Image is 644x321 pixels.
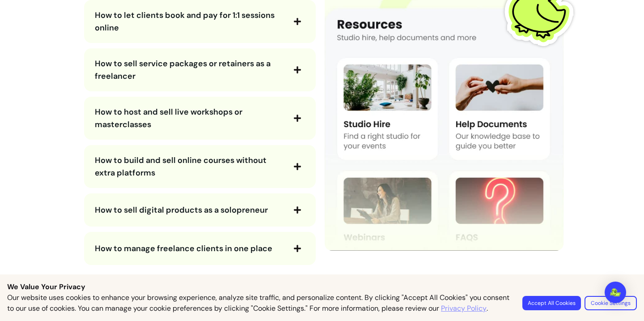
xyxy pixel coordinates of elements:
p: Our website uses cookies to enhance your browsing experience, analyze site traffic, and personali... [7,292,512,314]
button: How to sell digital products as a solopreneur [95,202,305,218]
button: How to let clients book and pay for 1:1 sessions online [95,9,305,34]
span: How to manage freelance clients in one place [95,243,272,254]
span: How to build and sell online courses without extra platforms [95,155,267,178]
a: Privacy Policy [441,303,487,314]
button: How to build and sell online courses without extra platforms [95,154,305,179]
span: How to sell digital products as a solopreneur [95,205,268,215]
span: How to sell service packages or retainers as a freelancer [95,58,271,81]
span: How to let clients book and pay for 1:1 sessions online [95,10,275,33]
button: Cookie Settings [585,296,637,310]
button: How to manage freelance clients in one place [95,241,305,256]
button: How to sell service packages or retainers as a freelancer [95,57,305,82]
button: Accept All Cookies [522,296,581,310]
button: How to host and sell live workshops or masterclasses [95,106,305,131]
p: We Value Your Privacy [7,282,637,292]
div: Open Intercom Messenger [605,282,626,303]
span: How to host and sell live workshops or masterclasses [95,107,242,130]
